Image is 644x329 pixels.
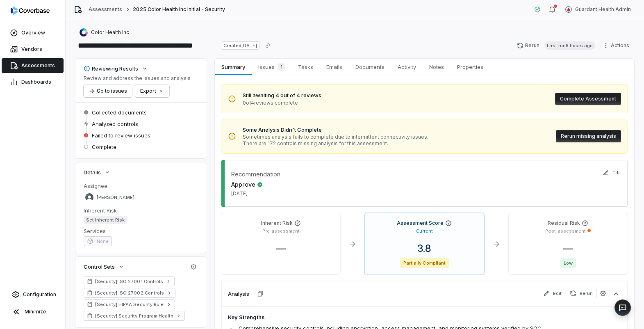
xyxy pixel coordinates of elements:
[84,311,185,321] a: [Security] Security Program Health
[95,301,164,308] span: [Security] HIPAA Security Rule
[95,313,173,319] span: [Security] Security Program Health
[2,75,64,89] a: Dashboards
[135,85,169,97] button: Export
[243,126,428,134] span: Some Analysis Didn't Complete
[21,46,42,53] span: Vendors
[81,165,113,180] button: Details
[84,75,191,82] p: Review and address the issues and analysis
[3,304,62,320] button: Minimize
[556,130,621,142] button: Rerun missing analysis
[260,38,275,53] button: Copy link
[323,62,346,72] span: Emails
[21,62,55,69] span: Assessments
[228,290,249,297] h3: Analysis
[228,313,542,322] h4: Key Strengths
[400,258,449,268] span: Partially Compliant
[600,39,634,52] button: Actions
[243,134,428,140] span: Sometimes analysis fails to complete due to intermittent connectivity issues.
[84,85,132,97] button: Go to issues
[575,6,631,13] span: Guardant Health Admin
[11,7,50,15] img: logo-D7KZi-bG.svg
[84,207,198,214] dt: Inherent Risk
[397,220,444,226] h4: Assessment Score
[426,62,447,72] span: Notes
[95,278,163,285] span: [Security] ISO 27001 Controls
[95,290,164,296] span: [Security] ISO 27002 Controls
[555,93,621,105] button: Complete Assessment
[411,242,438,254] span: 3.8
[81,259,127,274] button: Control Sets
[255,61,288,73] span: Issues
[84,182,198,190] dt: Assignee
[600,164,624,181] button: Edit
[560,3,636,16] button: Guardant Health Admin avatarGuardant Health Admin
[278,63,285,71] span: 1
[544,41,595,50] span: Last run 8 hours ago
[221,41,259,50] span: Created [DATE]
[92,109,147,116] span: Collected documents
[243,100,321,106] span: 0 of 4 reviews complete
[92,143,116,151] span: Complete
[269,242,292,254] span: —
[25,308,46,315] span: Minimize
[3,287,62,302] a: Configuration
[416,228,433,234] p: Current
[394,62,419,72] span: Activity
[218,62,248,72] span: Summary
[2,58,64,73] a: Assessments
[545,228,586,234] p: Post-assessment
[81,61,150,76] button: Reviewing Results
[231,180,263,189] span: Approve
[21,79,51,85] span: Dashboards
[2,25,64,40] a: Overview
[454,62,487,72] span: Properties
[557,242,580,254] span: —
[243,140,428,147] span: There are 172 controls missing analysis for this assessment.
[84,276,175,286] a: [Security] ISO 27001 Controls
[548,220,580,226] h4: Residual Risk
[84,288,175,298] a: [Security] ISO 27002 Controls
[512,39,600,52] button: RerunLast run8 hours ago
[92,132,150,139] span: Failed to review issues
[231,170,280,178] dt: Recommendation
[565,6,572,13] img: Guardant Health Admin avatar
[84,263,115,270] span: Control Sets
[84,227,198,235] dt: Services
[262,228,300,234] p: Pre-assessment
[77,25,132,40] button: https://color.com/Color Health Inc
[243,91,321,100] span: Still awaiting 4 out of 4 reviews
[352,62,388,72] span: Documents
[133,6,225,13] span: 2025 Color Health Inc Initial - Security
[85,193,93,201] img: Arun Muthu avatar
[21,30,45,36] span: Overview
[261,220,293,226] h4: Inherent Risk
[84,299,175,309] a: [Security] HIPAA Security Rule
[23,291,56,298] span: Configuration
[567,288,596,298] button: Rerun
[91,29,129,36] span: Color Health Inc
[2,42,64,57] a: Vendors
[295,62,316,72] span: Tasks
[560,258,576,268] span: Low
[231,190,263,197] span: [DATE]
[540,288,565,298] button: Edit
[84,65,138,72] div: Reviewing Results
[89,6,122,13] a: Assessments
[92,120,138,128] span: Analyzed controls
[97,194,134,201] span: [PERSON_NAME]
[84,169,101,176] span: Details
[84,216,127,224] span: Set Inherent Risk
